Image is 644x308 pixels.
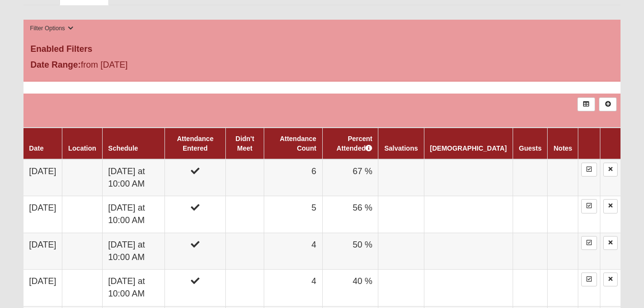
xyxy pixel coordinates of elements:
[581,272,597,286] a: Enter Attendance
[264,196,322,233] td: 5
[235,135,254,152] a: Didn't Meet
[581,199,597,213] a: Enter Attendance
[102,196,165,233] td: [DATE] at 10:00 AM
[31,59,81,71] label: Date Range:
[603,163,618,177] a: Delete
[23,159,62,196] td: [DATE]
[599,97,617,111] a: Alt+N
[29,144,44,152] a: Date
[280,135,316,152] a: Attendance Count
[581,163,597,177] a: Enter Attendance
[23,59,222,74] div: from [DATE]
[424,128,513,159] th: [DEMOGRAPHIC_DATA]
[102,233,165,269] td: [DATE] at 10:00 AM
[264,270,322,306] td: 4
[322,159,378,196] td: 67 %
[102,159,165,196] td: [DATE] at 10:00 AM
[603,236,618,250] a: Delete
[27,24,77,34] button: Filter Options
[23,270,62,306] td: [DATE]
[102,270,165,306] td: [DATE] at 10:00 AM
[177,135,213,152] a: Attendance Entered
[322,196,378,233] td: 56 %
[322,233,378,269] td: 50 %
[264,159,322,196] td: 6
[513,128,548,159] th: Guests
[378,128,424,159] th: Salvations
[264,233,322,269] td: 4
[23,196,62,233] td: [DATE]
[23,233,62,269] td: [DATE]
[577,97,595,111] a: Export to Excel
[603,199,618,213] a: Delete
[108,144,138,152] a: Schedule
[581,236,597,250] a: Enter Attendance
[322,270,378,306] td: 40 %
[337,135,373,152] a: Percent Attended
[553,144,572,152] a: Notes
[603,272,618,286] a: Delete
[68,144,96,152] a: Location
[31,44,614,55] h4: Enabled Filters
